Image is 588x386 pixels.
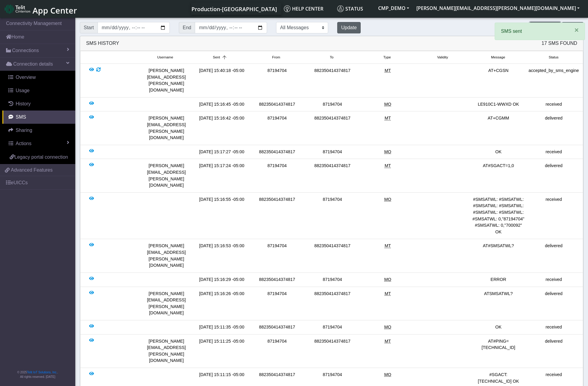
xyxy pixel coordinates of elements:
span: Sharing [16,128,32,133]
button: Send SMS [530,22,560,33]
span: Status [549,55,558,60]
span: Mobile Terminated [384,163,391,168]
div: [PERSON_NAME][EMAIL_ADDRESS][PERSON_NAME][DOMAIN_NAME] [139,243,194,269]
div: SMS History [80,36,583,51]
span: Legacy portal connection [14,154,68,160]
div: delivered [526,115,581,141]
div: [PERSON_NAME][EMAIL_ADDRESS][PERSON_NAME][DOMAIN_NAME] [139,163,194,188]
span: History [16,101,31,106]
div: received [526,372,581,384]
div: received [526,101,581,108]
span: Mobile Originated [384,325,391,329]
span: Mobile Originated [384,197,391,202]
span: Mobile Terminated [384,243,391,248]
a: Help center [282,3,335,15]
button: Export [562,22,583,33]
div: 87194704 [305,101,360,108]
span: SMS [16,114,26,120]
a: History [2,97,75,111]
a: Sharing [2,124,75,137]
img: status.svg [337,5,344,12]
span: Username [157,55,173,60]
div: 882350414374817 [249,324,305,331]
div: AT#SGACT=1,0 [471,163,526,188]
div: accepted_by_sms_engine [526,67,581,93]
button: Update [337,22,361,33]
span: Mobile Terminated [384,339,391,344]
span: Sent [213,55,220,60]
div: 882350414374817 [305,338,360,364]
span: Actions [16,141,31,146]
div: [DATE] 15:11:35 -05:00 [194,324,250,331]
span: Status [337,5,363,12]
div: OK [471,324,526,331]
span: Mobile Terminated [384,68,391,73]
div: [DATE] 15:16:53 -05:00 [194,243,250,269]
div: [PERSON_NAME][EMAIL_ADDRESS][PERSON_NAME][DOMAIN_NAME] [139,291,194,316]
span: To [330,55,333,60]
div: 882350414374817 [305,291,360,316]
span: Overview [16,75,36,80]
span: Message [491,55,505,60]
div: AT#SMSATWL? [471,243,526,269]
span: Start [80,22,98,33]
span: Help center [284,5,323,12]
div: OK [471,149,526,155]
div: [PERSON_NAME][EMAIL_ADDRESS][PERSON_NAME][DOMAIN_NAME] [139,338,194,364]
div: [DATE] 15:16:42 -05:00 [194,115,250,141]
span: Mobile Terminated [384,291,391,296]
div: 87194704 [305,324,360,331]
div: [DATE] 15:16:26 -05:00 [194,291,250,316]
a: Your current platform instance [191,3,277,15]
div: AT+CGSN [471,67,526,93]
span: App Center [33,5,77,16]
div: 882350414374817 [249,149,305,155]
div: [DATE] 15:11:25 -05:00 [194,338,250,364]
div: [DATE] 15:16:55 -05:00 [194,196,250,235]
span: Production-[GEOGRAPHIC_DATA] [191,5,277,13]
p: SMS sent [501,28,565,35]
div: 882350414374817 [305,115,360,141]
div: 87194704 [249,115,305,141]
span: From [272,55,280,60]
div: 882350414374817 [305,243,360,269]
div: #SGACT: [TECHNICAL_ID] OK [471,372,526,384]
div: 87194704 [249,243,305,269]
div: [DATE] 15:40:18 -05:00 [194,67,250,93]
span: Mobile Originated [384,149,391,154]
button: Close [568,23,585,37]
span: Mobile Originated [384,372,391,377]
div: received [526,276,581,283]
div: 87194704 [305,276,360,283]
div: 87194704 [249,67,305,93]
img: logo-telit-cinterion-gw-new.png [5,4,30,14]
div: [DATE] 15:17:24 -05:00 [194,163,250,188]
div: 87194704 [305,372,360,384]
div: 87194704 [305,196,360,235]
div: received [526,196,581,235]
span: Connections [12,47,39,54]
a: Status [335,3,375,15]
a: Actions [2,137,75,150]
button: [PERSON_NAME][EMAIL_ADDRESS][PERSON_NAME][DOMAIN_NAME] [413,3,583,14]
div: delivered [526,338,581,364]
span: Advanced Features [11,167,53,174]
img: knowledge.svg [284,5,291,12]
div: received [526,324,581,331]
div: 87194704 [305,149,360,155]
div: 882350414374817 [305,67,360,93]
div: [PERSON_NAME][EMAIL_ADDRESS][PERSON_NAME][DOMAIN_NAME] [139,67,194,93]
div: delivered [526,163,581,188]
span: Usage [16,88,30,93]
div: #SMSATWL: #SMSATWL: #SMSATWL: #SMSATWL: #SMSATWL: #SMSATWL: #SMSATWL: 0,"87194704" #SMSATWL: 0,"7... [471,196,526,235]
span: Mobile Terminated [384,116,391,120]
div: LE910C1-WWXD OK [471,101,526,108]
div: ATSMSATWL? [471,291,526,316]
a: Telit IoT Solutions, Inc. [27,371,57,374]
div: 882350414374817 [249,196,305,235]
span: Connection details [13,61,53,68]
div: [PERSON_NAME][EMAIL_ADDRESS][PERSON_NAME][DOMAIN_NAME] [139,115,194,141]
span: Validity [437,55,448,60]
div: [DATE] 15:16:29 -05:00 [194,276,250,283]
span: Type [383,55,391,60]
